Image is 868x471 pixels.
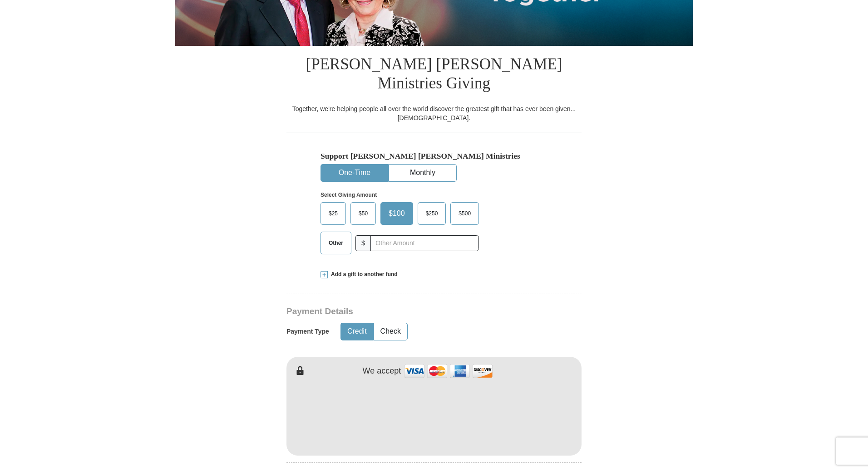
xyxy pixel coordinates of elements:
button: Monthly [389,165,456,181]
strong: Select Giving Amount [321,192,377,198]
button: Credit [341,323,373,340]
input: Other Amount [370,235,479,251]
span: $25 [324,207,342,220]
span: Add a gift to another fund [328,271,398,278]
h4: We accept [363,366,401,376]
span: $500 [454,207,475,220]
button: One-Time [321,165,388,181]
span: Other [324,236,348,250]
h5: Payment Type [286,328,329,335]
img: credit cards accepted [403,361,494,381]
h3: Payment Details [286,306,518,317]
span: $100 [384,207,409,220]
span: $250 [421,207,443,220]
span: $50 [354,207,372,220]
span: $ [355,235,371,251]
h5: Support [PERSON_NAME] [PERSON_NAME] Ministries [321,151,547,161]
div: Together, we're helping people all over the world discover the greatest gift that has ever been g... [286,104,582,122]
button: Check [374,323,407,340]
h1: [PERSON_NAME] [PERSON_NAME] Ministries Giving [286,46,582,104]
